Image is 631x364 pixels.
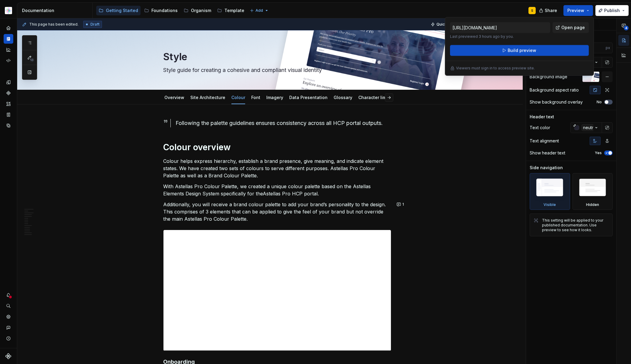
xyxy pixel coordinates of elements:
a: Assets [4,99,13,109]
div: Header text [530,114,554,120]
div: Page tree [96,5,247,17]
div: S [531,8,533,13]
p: Last previewed 3 hours ago by you. [450,34,550,39]
div: Organism [191,8,211,14]
a: Code automation [4,56,13,65]
div: Data Presentation [287,91,330,104]
button: Share [536,5,561,16]
span: Add [255,8,263,13]
div: Text alignment [530,138,559,144]
div: Colour [229,91,248,104]
div: Hidden [586,202,599,207]
span: 4 [624,26,629,30]
div: Character limits [356,91,394,104]
div: Hidden [572,173,613,210]
button: Build preview [450,45,589,56]
h1: Colour overview [163,142,391,153]
a: Analytics [4,45,13,54]
div: Glossary [331,91,355,104]
span: Share [545,8,557,14]
div: Background image [530,74,567,80]
a: Home [4,23,13,33]
span: Draft [90,22,100,27]
a: Imagery [266,95,283,100]
div: Visible [544,202,556,207]
p: With Astellas Pro Colour Palette, we created a unique colour palette based on the Astellas Elemen... [163,183,391,197]
a: Design tokens [4,77,13,87]
img: b2369ad3-f38c-46c1-b2a2-f2452fdbdcd2.png [5,7,12,14]
div: Font [249,91,263,104]
span: 13 [29,58,34,62]
div: Text color [530,125,550,131]
a: Template [215,6,247,15]
div: Show background overlay [530,99,583,105]
button: Preview [563,5,593,16]
div: Foundations [151,8,178,14]
textarea: Style [162,50,390,64]
a: Settings [4,312,13,322]
div: Following the palette guidelines ensures consistency across all HCP portal outputs. [176,119,391,127]
a: Foundations [142,6,180,15]
a: Organism [181,6,214,15]
div: Overview [162,91,187,104]
div: This setting will be applied to your published documentation. Use preview to see how it looks. [542,218,609,232]
a: Data Presentation [289,95,328,100]
a: Data sources [4,121,13,130]
span: Publish [604,8,620,14]
input: Auto [582,42,606,53]
a: Components [4,88,13,98]
a: Site Architecture [190,95,225,100]
label: Yes [595,151,602,155]
div: Getting Started [106,8,138,14]
button: Add [248,6,271,15]
span: 1 [402,202,404,207]
label: No [597,100,602,104]
p: Colour helps express hierarchy, establish a brand presence, give meaning, and indicate element st... [163,157,391,179]
button: Notifications [4,290,13,300]
commenthighlight: Astellas Pro HCP portal [263,191,318,197]
a: Colour [231,95,245,100]
button: Search ⌘K [4,301,13,311]
div: Imagery [264,91,286,104]
span: Quick preview [436,22,462,27]
div: Visible [530,173,570,210]
button: Quick preview [429,20,465,29]
a: Font [251,95,260,100]
div: Template [224,8,244,14]
a: Documentation [4,34,13,44]
svg: Supernova Logo [5,353,11,359]
div: neutral-900 [582,124,608,131]
span: Open page [561,25,585,31]
div: Side navigation [530,165,563,171]
div: Documentation [22,8,90,14]
p: Viewers must sign in to access preview site. [456,66,535,71]
button: Publish [595,5,629,16]
p: px [606,45,610,50]
div: Show header text [530,150,565,156]
a: Character limits [358,95,392,100]
span: Preview [567,8,584,14]
div: Background aspect ratio [530,87,579,93]
a: Storybook stories [4,110,13,120]
button: neutral-900 [570,122,602,133]
textarea: Style guide for creating a cohesive and compliant visual identity [162,65,390,75]
span: This page has been edited. [29,22,78,27]
a: Glossary [334,95,352,100]
button: Contact support [4,323,13,332]
a: Open page [553,22,589,33]
a: Overview [164,95,184,100]
button: 1 [395,200,407,209]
